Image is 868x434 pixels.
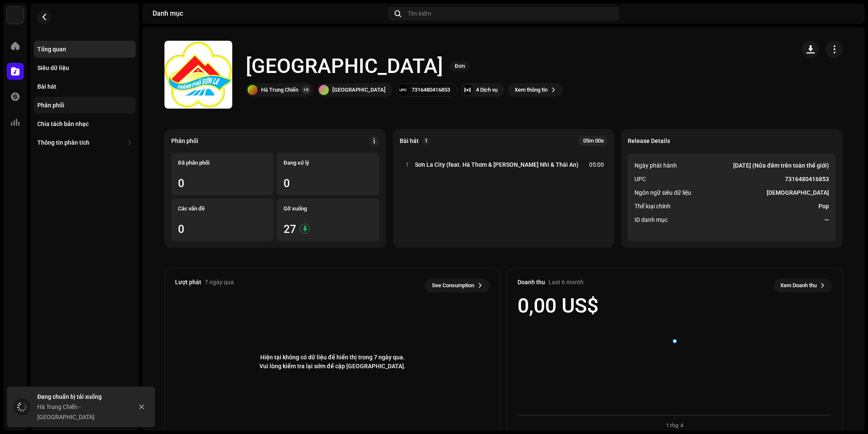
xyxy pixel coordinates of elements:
p-badge: 1 [422,137,430,145]
span: ID danh mục [634,215,668,225]
div: Danh mục [153,10,384,17]
div: Chia tách bản nhạc [37,120,89,127]
span: Ngày phát hành [634,160,677,171]
div: 4 Dịch vụ [476,87,498,93]
strong: 7316480416853 [785,174,829,184]
span: Tìm kiếm [408,10,431,17]
span: Ngôn ngữ siêu dữ liệu [634,188,691,198]
div: Siêu dữ liệu [37,64,69,71]
span: Thể loại chính [634,201,670,211]
re-m-nav-item: Bài hát [34,78,136,95]
div: Hà Trung Chiến [261,87,298,93]
div: Lượt phát [175,279,201,286]
div: +5 [302,86,310,94]
div: Phân phối [37,102,64,109]
div: 7 ngày qua [205,279,234,286]
div: Bài hát [37,83,56,90]
div: Thông tin phân tích [37,139,89,146]
button: Xem Doanh thu [773,279,832,292]
div: Đang xử lý [284,160,372,166]
div: Tổng quan [37,46,66,53]
re-m-nav-item: Phân phối [34,97,136,114]
span: Hiện tại không có dữ liệu để hiển thị trong 7 ngày qua. Vui lòng kiểm tra lại sớm để cập [GEOGRAP... [256,353,409,371]
div: Hà Trung Chiến - [GEOGRAPHIC_DATA] [37,402,126,422]
div: Last 6 month [548,279,584,286]
span: Xem Doanh thu [780,277,817,294]
img: 41084ed8-1a50-43c7-9a14-115e2647b274 [841,7,854,20]
div: Gỡ xuống [284,205,372,212]
strong: Release Details [628,137,670,144]
div: 7316480416853 [412,87,450,93]
strong: Sơn La City (feat. Hà Thơm & [PERSON_NAME] Nhi & Thái An) [415,161,579,168]
span: UPC [634,174,646,184]
button: Close [133,398,150,415]
strong: — [824,215,829,225]
re-m-nav-dropdown: Thông tin phân tích [34,134,136,151]
div: Đã phân phối [178,160,267,166]
div: Phân phối [171,137,198,144]
re-m-nav-item: Chia tách bản nhạc [34,115,136,132]
h1: [GEOGRAPHIC_DATA] [246,53,443,80]
div: Doanh thu [517,279,545,286]
div: 05:00 [585,160,604,170]
img: 33004b37-325d-4a8b-b51f-c12e9b964943 [7,7,24,24]
div: Các vấn đề [178,205,267,212]
strong: [DATE] (Nửa đêm trên toàn thế giới) [733,160,829,171]
text: 1 thg 4 [666,423,684,428]
re-m-nav-item: Tổng quan [34,41,136,58]
strong: Pop [818,201,829,211]
span: See Consumption [432,277,474,294]
span: Đơn [450,61,470,71]
re-m-nav-item: Siêu dữ liệu [34,59,136,76]
div: [GEOGRAPHIC_DATA] [332,87,386,93]
span: Xem thông tin [515,81,548,98]
button: See Consumption [425,279,490,292]
button: Xem thông tin [508,83,563,97]
div: Đang chuẩn bị tải xuống [37,392,126,402]
strong: Bài hát [400,137,419,144]
div: 05m 00s [578,136,607,146]
strong: [DEMOGRAPHIC_DATA] [767,188,829,198]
